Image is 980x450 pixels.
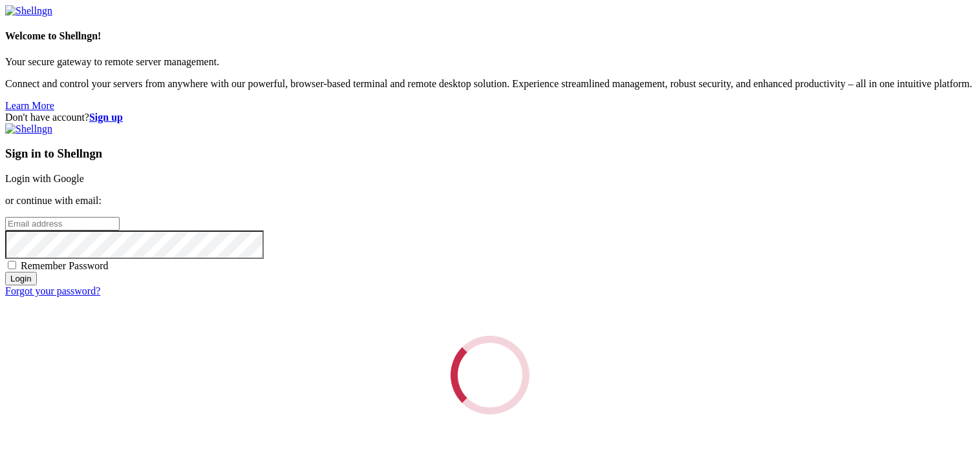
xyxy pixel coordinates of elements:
[5,56,975,68] p: Your secure gateway to remote server management.
[5,285,100,296] a: Forgot your password?
[5,100,54,111] a: Learn More
[5,173,84,184] a: Login with Google
[5,147,975,161] h3: Sign in to Shellngn
[21,260,109,271] span: Remember Password
[5,5,52,17] img: Shellngn
[8,261,16,269] input: Remember Password
[5,78,975,90] p: Connect and control your servers from anywhere with our powerful, browser-based terminal and remo...
[5,272,37,285] input: Login
[451,336,529,414] div: Loading...
[5,217,120,230] input: Email address
[5,112,975,123] div: Don't have account?
[5,123,52,135] img: Shellngn
[5,195,975,207] p: or continue with email:
[5,30,975,42] h4: Welcome to Shellngn!
[89,112,123,123] a: Sign up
